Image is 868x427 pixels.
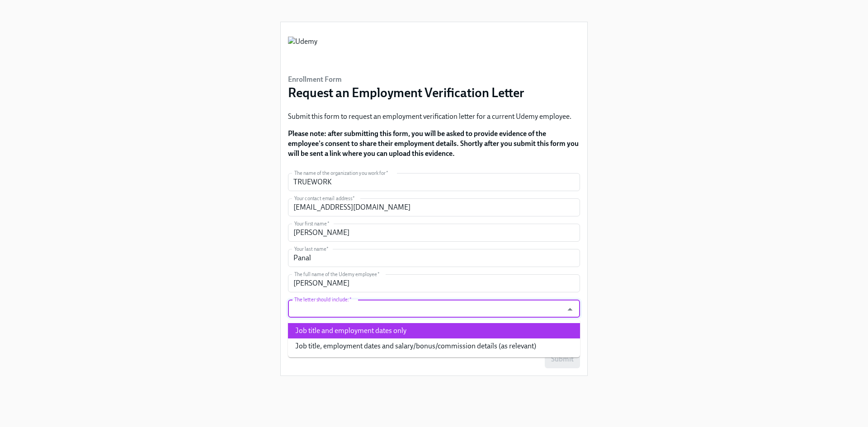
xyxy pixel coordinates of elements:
[288,75,524,84] h6: Enrollment Form
[288,129,579,158] strong: Please note: after submitting this form, you will be asked to provide evidence of the employee's ...
[288,84,524,101] h3: Request an Employment Verification Letter
[288,112,580,122] p: Submit this form to request an employment verification letter for a current Udemy employee.
[288,323,580,338] li: Job title and employment dates only
[288,338,580,354] li: Job title, employment dates and salary/bonus/commission details (as relevant)
[563,302,577,316] button: Close
[288,37,317,64] img: Udemy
